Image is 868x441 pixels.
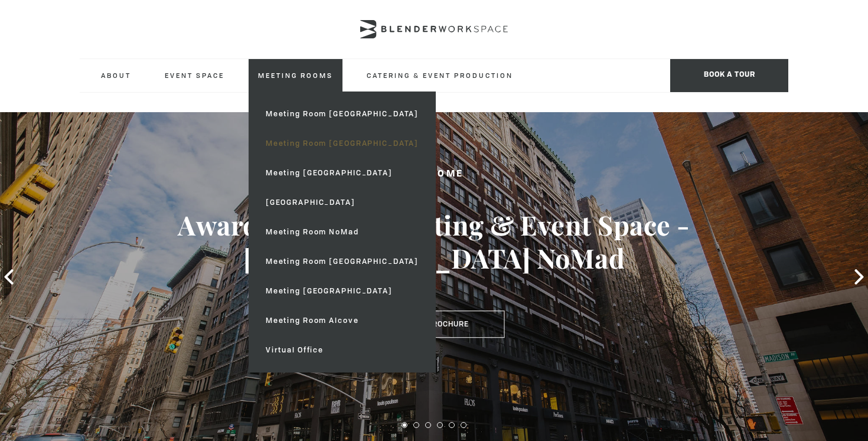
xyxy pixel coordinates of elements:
a: Virtual Office [256,335,428,365]
h3: Award-winning Meeting & Event Space - [GEOGRAPHIC_DATA] NoMad [44,209,825,275]
h2: Welcome [44,168,825,182]
a: Meeting Room [GEOGRAPHIC_DATA] [256,247,428,276]
a: Meeting Room [GEOGRAPHIC_DATA] [256,99,428,129]
a: Meeting Room NoMad [256,217,428,247]
a: Meeting Room Alcove [256,306,428,335]
a: [GEOGRAPHIC_DATA] [256,188,428,217]
a: Meeting Rooms [249,59,342,92]
a: About [92,59,141,92]
span: Book a tour [670,59,788,92]
a: Catering & Event Production [357,59,523,92]
a: Event Space [155,59,234,92]
a: Meeting [GEOGRAPHIC_DATA] [256,276,428,306]
iframe: Chat Widget [655,290,868,441]
a: Meeting Room [GEOGRAPHIC_DATA] [256,129,428,158]
a: Meeting [GEOGRAPHIC_DATA] [256,158,428,188]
